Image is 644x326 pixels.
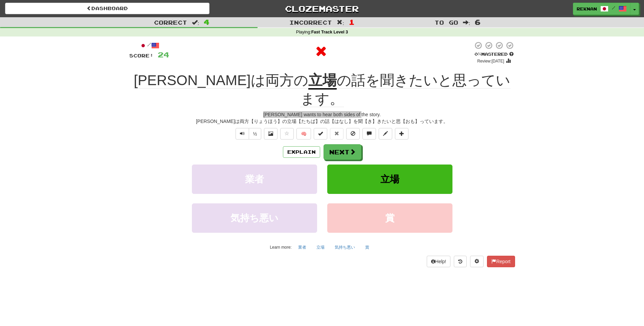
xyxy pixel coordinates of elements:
[308,72,337,90] u: 立場
[349,18,355,26] span: 1
[473,51,515,57] div: Mastered
[129,41,169,50] div: /
[331,242,359,252] button: 気持ち悪い
[192,203,317,233] button: 気持ち悪い
[220,3,424,15] a: Clozemaster
[264,128,277,140] button: Show image (alt+x)
[577,6,597,12] span: Reknan
[249,128,262,140] button: ½
[380,174,399,184] span: 立場
[283,146,320,158] button: Explain
[192,165,317,194] button: 業者
[5,3,209,14] a: Dashboard
[337,20,344,25] span: :
[395,128,408,140] button: Add to collection (alt+a)
[129,111,515,118] div: [PERSON_NAME] wants to hear both sides of the story.
[230,213,279,223] span: 気持ち悪い
[204,18,209,26] span: 4
[313,242,328,252] button: 立場
[296,128,311,140] button: 🧠
[361,242,373,252] button: 賞
[280,128,294,140] button: Favorite sentence (alt+f)
[289,19,332,26] span: Incorrect
[245,174,264,184] span: 業者
[236,128,249,140] button: Play sentence audio (ctl+space)
[154,19,187,26] span: Correct
[435,19,458,26] span: To go
[474,51,481,57] span: 0 %
[454,256,467,267] button: Round history (alt+y)
[327,203,452,233] button: 賞
[362,128,376,140] button: Discuss sentence (alt+u)
[477,59,504,64] small: Review: [DATE]
[379,128,392,140] button: Edit sentence (alt+d)
[385,213,395,223] span: 賞
[330,128,343,140] button: Reset to 0% Mastered (alt+r)
[327,165,452,194] button: 立場
[129,118,515,125] div: [PERSON_NAME]は両方【りょうほう】の立場【たちば】の話【はなし】を聞【き】きたいと思【おも】っています。
[475,18,481,26] span: 6
[314,128,327,140] button: Set this sentence to 100% Mastered (alt+m)
[487,256,515,267] button: Report
[463,20,470,25] span: :
[573,3,630,15] a: Reknan /
[311,30,348,34] strong: Fast Track Level 3
[294,242,310,252] button: 業者
[158,50,169,59] span: 24
[270,245,291,250] small: Learn more:
[134,72,308,89] span: [PERSON_NAME]は両方の
[427,256,451,267] button: Help!
[346,128,360,140] button: Ignore sentence (alt+i)
[301,72,510,107] span: の話を聞きたいと思っています。
[192,20,199,25] span: :
[129,53,154,58] span: Score:
[324,144,361,160] button: Next
[234,128,262,140] div: Text-to-speech controls
[612,5,615,10] span: /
